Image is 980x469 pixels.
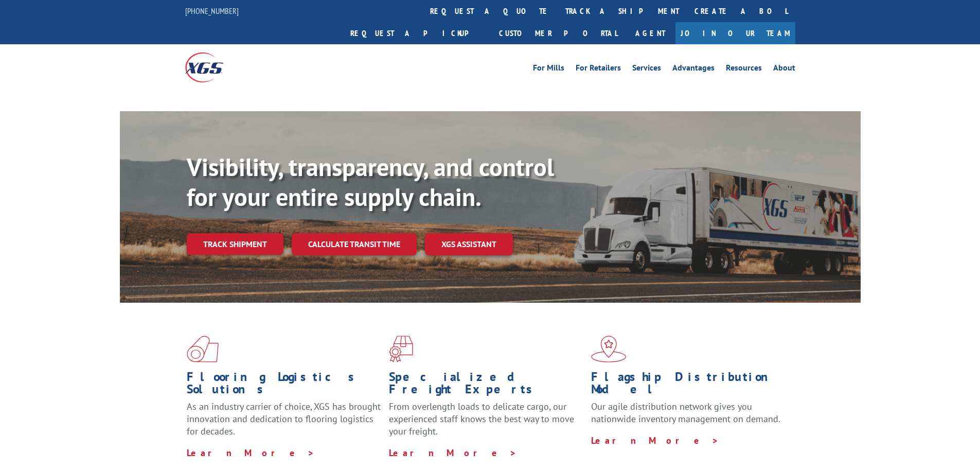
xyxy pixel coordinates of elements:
[187,371,381,401] h1: Flooring Logistics Solutions
[343,22,491,44] a: Request a pickup
[726,64,762,75] a: Resources
[675,22,795,44] a: Join Our Team
[187,233,283,255] a: Track shipment
[625,22,675,44] a: Agent
[591,336,627,362] img: xgs-icon-flagship-distribution-model-red
[773,64,795,75] a: About
[591,371,786,401] h1: Flagship Distribution Model
[576,64,621,75] a: For Retailers
[389,371,583,401] h1: Specialized Freight Experts
[187,447,315,459] a: Learn More >
[185,6,239,16] a: [PHONE_NUMBER]
[491,22,625,44] a: Customer Portal
[389,401,583,446] p: From overlength loads to delicate cargo, our experienced staff knows the best way to move your fr...
[187,401,381,437] span: As an industry carrier of choice, XGS has brought innovation and dedication to flooring logistics...
[591,435,719,446] a: Learn More >
[187,336,219,362] img: xgs-icon-total-supply-chain-intelligence-red
[389,447,517,459] a: Learn More >
[389,336,413,362] img: xgs-icon-focused-on-flooring-red
[533,64,564,75] a: For Mills
[632,64,661,75] a: Services
[425,233,513,255] a: XGS ASSISTANT
[591,401,780,425] span: Our agile distribution network gives you nationwide inventory management on demand.
[292,233,417,255] a: Calculate transit time
[187,151,554,213] b: Visibility, transparency, and control for your entire supply chain.
[672,64,715,75] a: Advantages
